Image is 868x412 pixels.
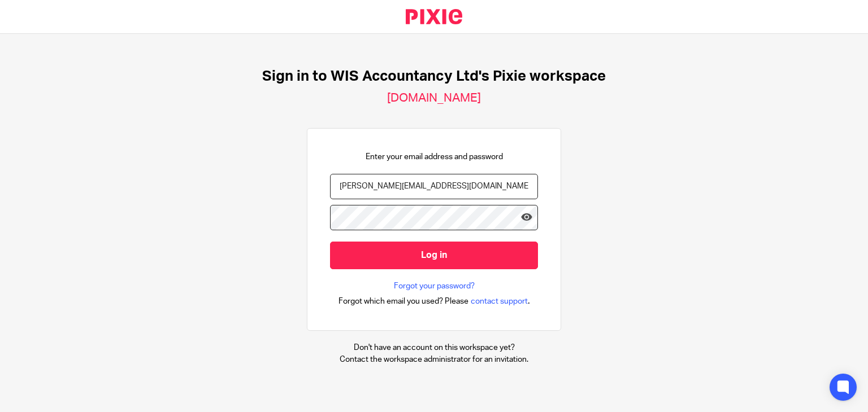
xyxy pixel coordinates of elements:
[262,68,606,85] h1: Sign in to WIS Accountancy Ltd's Pixie workspace
[338,295,530,308] div: .
[330,174,538,199] input: name@example.com
[338,296,468,307] span: Forgot which email you used? Please
[471,296,528,307] span: contact support
[387,91,481,106] h2: [DOMAIN_NAME]
[340,354,528,365] p: Contact the workspace administrator for an invitation.
[340,342,528,353] p: Don't have an account on this workspace yet?
[366,151,503,163] p: Enter your email address and password
[330,242,538,269] input: Log in
[394,280,475,292] a: Forgot your password?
